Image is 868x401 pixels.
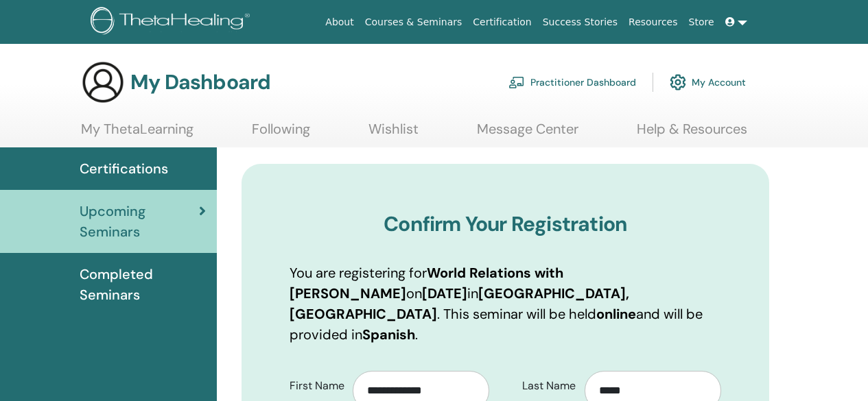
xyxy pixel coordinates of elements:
label: Last Name [512,373,585,399]
a: Success Stories [537,10,623,35]
img: logo.png [91,7,255,38]
b: Spanish [362,326,415,343]
a: Help & Resources [637,121,747,147]
h3: Confirm Your Registration [290,212,721,236]
span: Upcoming Seminars [80,201,199,242]
p: You are registering for on in . This seminar will be held and will be provided in . [290,263,721,345]
a: Following [252,121,310,147]
b: online [596,305,636,323]
a: My Account [670,67,746,97]
span: Completed Seminars [80,264,206,305]
h3: My Dashboard [130,70,270,95]
img: cog.svg [670,71,686,94]
a: About [320,10,359,35]
img: generic-user-icon.jpg [81,60,125,104]
span: Certifications [80,158,168,179]
a: My ThetaLearning [81,121,193,147]
a: Store [683,10,720,35]
b: World Relations with [PERSON_NAME] [290,264,563,302]
a: Practitioner Dashboard [508,67,636,97]
label: First Name [279,373,353,399]
a: Courses & Seminars [360,10,468,35]
b: [DATE] [422,284,467,302]
a: Message Center [477,121,578,147]
a: Wishlist [368,121,419,147]
a: Resources [623,10,683,35]
a: Certification [467,10,537,35]
img: chalkboard-teacher.svg [508,76,525,88]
